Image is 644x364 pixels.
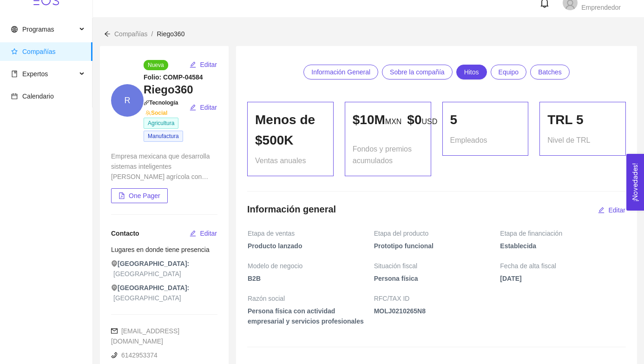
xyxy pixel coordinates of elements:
span: Contacto [111,230,139,237]
div: Empresa mexicana que desarrolla sistemas inteligentes [PERSON_NAME] agrícola con sensores, automa... [111,151,217,182]
span: Compañías [22,48,56,55]
span: environment [111,260,118,267]
button: editEditar [598,203,626,218]
strong: Folio: COMP-04584 [144,73,203,81]
span: [GEOGRAPHIC_DATA]: [111,258,189,269]
span: Programas [22,26,54,33]
span: api [144,100,149,106]
span: Persona física con actividad empresarial y servicios profesionales [248,306,373,334]
button: editEditar [189,226,217,241]
button: editEditar [189,57,217,72]
span: Nueva [144,60,168,70]
span: 6142953374 [111,351,158,359]
span: R [125,84,131,117]
button: Open Feedback Widget [626,154,644,211]
span: [EMAIL_ADDRESS][DOMAIN_NAME] [111,327,179,345]
span: Producto lanzado [248,241,373,258]
span: global [11,26,18,33]
span: calendar [11,93,18,99]
span: Etapa del producto [374,228,434,238]
span: Agricultura [144,118,178,129]
button: editEditar [189,100,217,115]
span: star [11,48,18,55]
span: mail [111,328,118,334]
a: Información General [303,65,378,79]
span: [GEOGRAPHIC_DATA] [113,269,181,279]
span: Fondos y premios acumulados [353,143,423,166]
span: MOLJ0210265N8 [374,306,625,324]
span: environment [111,285,118,291]
span: Expertos [22,70,48,78]
span: MXN [385,118,402,126]
span: phone [111,352,118,358]
span: Tecnología [144,99,180,116]
span: Lugares en donde tiene presencia [111,246,210,253]
button: file-pdfOne Pager [111,188,168,203]
span: Equipo [499,65,519,79]
span: Batches [538,65,562,79]
span: Etapa de financiación [500,228,567,238]
span: [GEOGRAPHIC_DATA] [113,293,181,303]
span: team [145,110,151,116]
span: Empleados [450,134,487,146]
span: Emprendedor [581,4,621,11]
a: Equipo [491,65,527,79]
p: $ 10M $ 0 [353,110,423,130]
span: Información General [311,65,370,79]
span: Sobre la compañía [390,65,445,79]
span: Manufactura [144,131,183,142]
span: B2B [248,273,373,291]
h4: Información general [247,203,336,216]
span: Establecida [500,241,625,258]
div: Menos de $500K [255,110,326,151]
span: Editar [200,228,217,238]
span: One Pager [129,191,160,201]
span: file-pdf [118,192,125,200]
span: [GEOGRAPHIC_DATA]: [111,283,189,293]
a: Sobre la compañía [382,65,453,79]
span: USD [422,118,438,126]
span: Prototipo funcional [374,241,499,258]
div: TRL 5 [547,110,618,130]
span: Situación fiscal [374,261,422,271]
span: edit [598,207,605,214]
span: Nivel de TRL [547,134,590,146]
div: 5 [450,110,521,130]
span: Ventas anuales [255,155,306,166]
a: Batches [530,65,570,79]
span: Persona física [374,273,499,291]
span: Calendario [22,93,54,100]
span: Hitos [464,65,479,79]
span: edit [190,230,196,238]
span: Etapa de ventas [248,228,299,238]
span: RFC/TAX ID [374,293,414,304]
h3: Riego360 [144,82,217,97]
a: Hitos [456,65,487,79]
span: Editar [200,60,217,70]
span: Editar [608,205,625,215]
span: [DATE] [500,273,625,291]
span: arrow-left [104,31,111,37]
span: edit [190,61,196,69]
span: Compañías [114,30,148,38]
span: Editar [200,102,217,113]
span: / [151,30,153,38]
span: Fecha de alta fiscal [500,261,561,271]
span: Riego360 [157,30,184,38]
span: Social [144,110,167,116]
span: book [11,71,18,77]
span: Razón social [248,293,289,304]
span: edit [190,104,196,112]
span: Modelo de negocio [248,261,307,271]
